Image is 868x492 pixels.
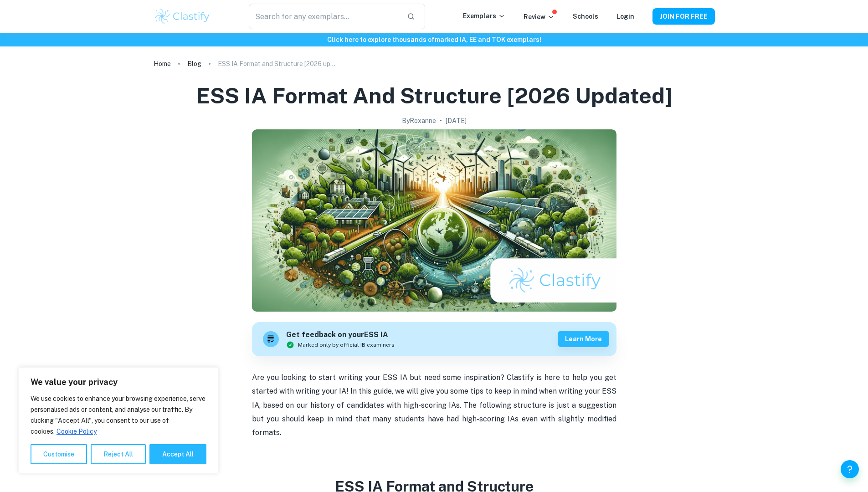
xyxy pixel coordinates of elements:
a: Home [154,57,171,70]
h6: Get feedback on your ESS IA [286,329,395,341]
a: Login [616,13,634,20]
p: Are you looking to start writing your ESS IA but need some inspiration? Clastify is here to help ... [252,371,616,440]
img: Clastify logo [154,7,211,26]
button: Reject All [91,444,146,464]
img: ESS IA Format and Structure [2026 updated] cover image [252,129,616,312]
button: Learn more [558,331,609,347]
a: Blog [187,57,201,70]
span: Marked only by official IB examiners [298,341,395,349]
button: Help and Feedback [841,460,859,478]
button: Accept All [149,444,206,464]
a: Schools [573,13,598,20]
button: JOIN FOR FREE [652,8,715,25]
input: Search for any exemplars... [249,4,399,29]
p: We use cookies to enhance your browsing experience, serve personalised ads or content, and analys... [31,393,206,437]
h2: By Roxanne [402,116,436,126]
a: Cookie Policy [56,427,97,436]
div: We value your privacy [18,367,219,474]
h6: Click here to explore thousands of marked IA, EE and TOK exemplars ! [2,35,866,45]
p: We value your privacy [31,377,206,388]
h2: [DATE] [446,116,467,126]
h1: ESS IA Format and Structure [2026 updated] [196,81,673,110]
p: Review [524,12,555,22]
a: Get feedback on yourESS IAMarked only by official IB examinersLearn more [252,322,616,356]
p: • [440,116,442,126]
button: Customise [31,444,87,464]
p: ESS IA Format and Structure [2026 updated] [218,59,336,69]
p: Exemplars [463,11,505,21]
